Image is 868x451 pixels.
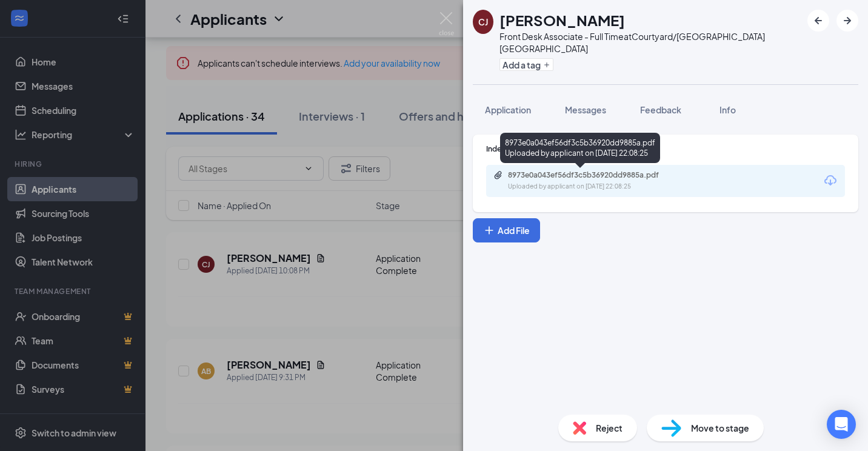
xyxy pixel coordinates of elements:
[807,10,829,32] button: ArrowLeftNew
[691,421,749,435] span: Move to stage
[836,10,858,32] button: ArrowRight
[565,104,606,115] span: Messages
[499,58,553,71] button: PlusAdd a tag
[823,173,838,188] svg: Download
[543,61,550,68] svg: Plus
[500,133,660,163] div: 8973e0a043ef56df3c5b36920dd9885a.pdf Uploaded by applicant on [DATE] 22:08:25
[478,16,488,28] div: CJ
[508,182,690,192] div: Uploaded by applicant on [DATE] 22:08:25
[827,410,856,439] div: Open Intercom Messenger
[499,10,625,30] h1: [PERSON_NAME]
[508,170,678,180] div: 8973e0a043ef56df3c5b36920dd9885a.pdf
[640,104,681,115] span: Feedback
[840,13,855,28] svg: ArrowRight
[486,144,845,154] div: Indeed Resume
[719,104,736,115] span: Info
[483,224,495,236] svg: Plus
[811,13,826,28] svg: ArrowLeftNew
[493,170,690,192] a: Paperclip8973e0a043ef56df3c5b36920dd9885a.pdfUploaded by applicant on [DATE] 22:08:25
[499,30,801,55] div: Front Desk Associate - Full Time at Courtyard/[GEOGRAPHIC_DATA] [GEOGRAPHIC_DATA]
[473,218,540,242] button: Add FilePlus
[493,170,503,180] svg: Paperclip
[485,104,531,115] span: Application
[596,421,623,435] span: Reject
